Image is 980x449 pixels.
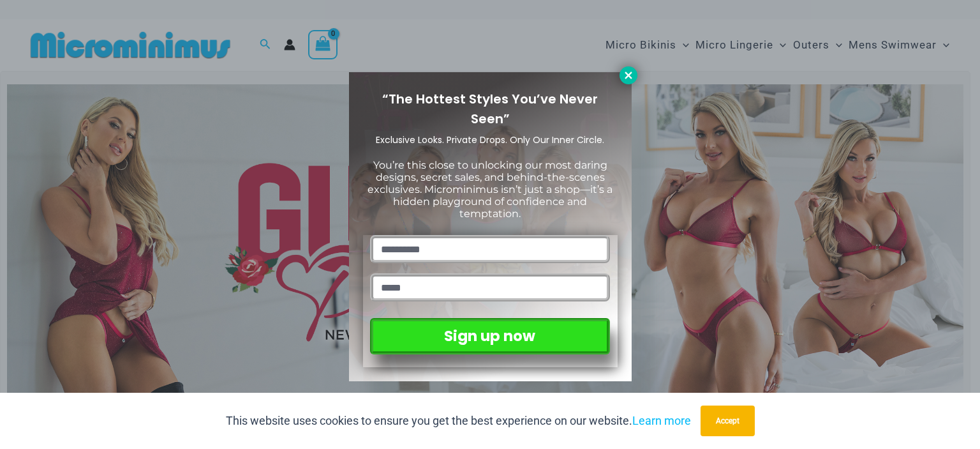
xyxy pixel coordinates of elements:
[632,414,691,427] a: Learn more
[370,318,609,354] button: Sign up now
[382,90,598,128] span: “The Hottest Styles You’ve Never Seen”
[701,406,755,436] button: Accept
[226,411,691,430] p: This website uses cookies to ensure you get the best experience on our website.
[620,66,637,84] button: Close
[367,159,612,220] span: You’re this close to unlocking our most daring designs, secret sales, and behind-the-scenes exclu...
[376,133,604,146] span: Exclusive Looks. Private Drops. Only Our Inner Circle.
